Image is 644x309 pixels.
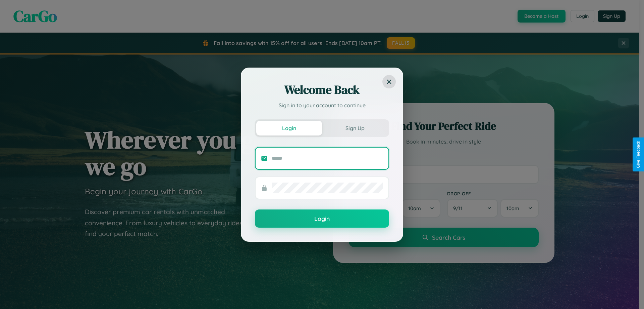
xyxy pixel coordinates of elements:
[636,141,641,168] div: Give Feedback
[255,209,389,228] button: Login
[256,121,322,136] button: Login
[255,82,389,98] h2: Welcome Back
[255,101,389,109] p: Sign in to your account to continue
[322,121,388,136] button: Sign Up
